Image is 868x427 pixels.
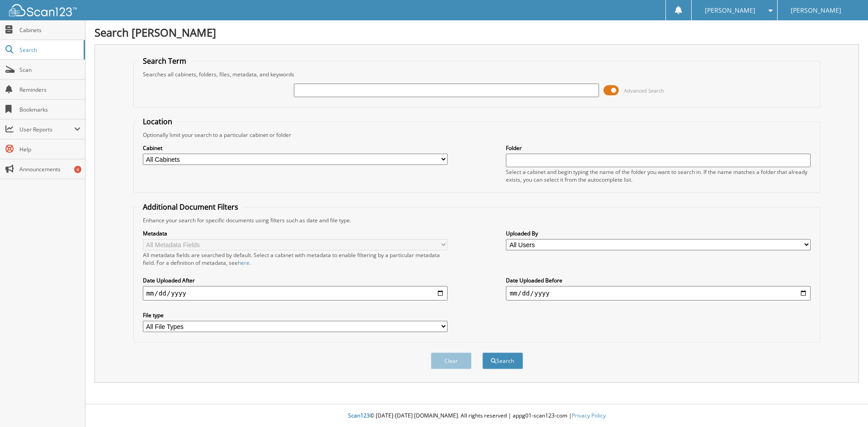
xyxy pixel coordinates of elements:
label: Folder [506,144,811,152]
span: Scan [19,66,80,74]
span: Advanced Search [624,87,664,94]
div: 4 [74,166,81,173]
button: Search [482,352,523,369]
label: Date Uploaded After [143,277,448,284]
div: Enhance your search for specific documents using filters such as date and file type. [138,216,816,224]
span: Bookmarks [19,106,80,113]
button: Clear [431,352,472,369]
label: Metadata [143,230,448,237]
label: Uploaded By [506,230,811,237]
div: Select a cabinet and begin typing the name of the folder you want to search in. If the name match... [506,168,811,183]
span: Announcements [19,165,80,173]
input: end [506,286,811,300]
label: Cabinet [143,144,448,152]
a: here [238,259,250,267]
label: Date Uploaded Before [506,277,811,284]
label: File type [143,311,448,319]
span: User Reports [19,126,74,133]
div: All metadata fields are searched by default. Select a cabinet with metadata to enable filtering b... [143,251,448,267]
input: start [143,286,448,300]
h1: Search [PERSON_NAME] [94,25,859,40]
legend: Location [138,117,177,127]
span: Cabinets [19,26,80,34]
div: © [DATE]-[DATE] [DOMAIN_NAME]. All rights reserved | appg01-scan123-com | [85,405,868,427]
legend: Additional Document Filters [138,202,243,212]
img: scan123-logo-white.svg [9,4,77,16]
span: Scan123 [348,412,370,419]
div: Optionally limit your search to a particular cabinet or folder [138,131,816,139]
a: Privacy Policy [572,412,606,419]
span: Help [19,145,80,153]
span: [PERSON_NAME] [705,8,755,13]
span: Reminders [19,86,80,94]
div: Searches all cabinets, folders, files, metadata, and keywords [138,70,816,78]
legend: Search Term [138,56,191,66]
span: Search [19,46,79,54]
span: [PERSON_NAME] [791,8,841,13]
